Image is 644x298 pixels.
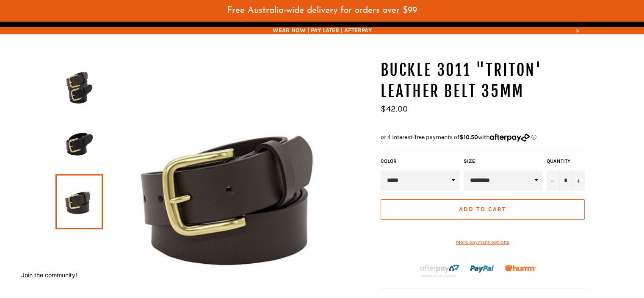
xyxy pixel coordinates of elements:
[381,104,408,114] span: $42.00
[381,199,585,220] button: Add to Cart
[55,26,589,34] span: WEAR NOW | PAY LATER | AFTERPAY
[419,263,460,278] img: Afterpay-Logo-on-dark-bg_large.png
[227,6,417,15] span: Free Australia-wide delivery for orders over $99
[60,65,99,111] img: Workin Gear - BUCKLE 3011 "Triton' Leather Belt 35mm
[21,271,77,279] button: Join the community!
[547,170,559,191] button: Reduce item quantity by one
[459,206,506,213] span: Add to Cart
[381,60,589,102] h1: BUCKLE 3011 "Triton' Leather Belt 35mm
[464,158,542,165] label: Size
[547,158,585,165] label: Quantity
[470,256,495,281] img: paypal.png
[572,170,585,191] button: Increase item quantity by one
[60,122,99,168] img: Workin Gear - BUCKLE 3011 "Triton' Leather Belt 35mm
[381,239,585,246] a: More payment options
[505,265,536,271] img: Humm_core_logo_RGB-01_300x60px_small_195d8312-4386-4de7-b182-0ef9b6303a37.png
[381,158,459,165] label: Color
